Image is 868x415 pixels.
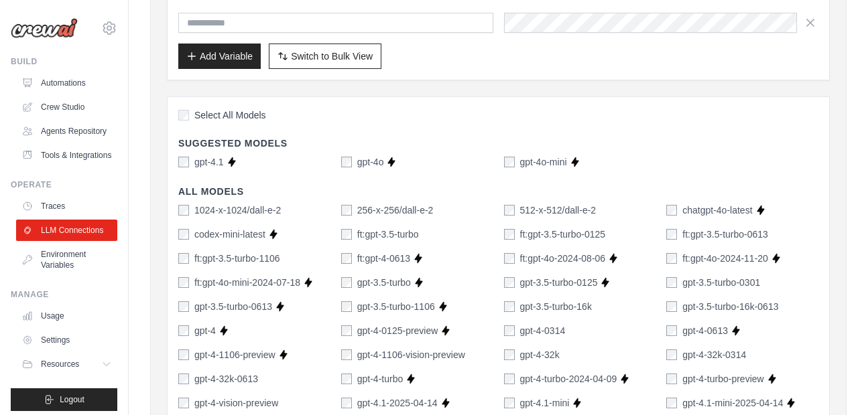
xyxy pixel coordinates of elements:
[16,353,117,375] button: Resources
[178,301,189,312] input: gpt-3.5-turbo-0613
[16,120,117,142] a: Agents Repository
[11,18,78,38] img: Logo
[504,398,515,408] input: gpt-4.1-mini
[41,359,79,369] span: Resources
[341,349,352,360] input: gpt-4-1106-vision-preview
[194,108,266,122] span: Select All Models
[178,373,189,384] input: gpt-4-32k-0613
[357,396,438,410] label: gpt-4.1-2025-04-14
[520,372,617,386] label: gpt-4-turbo-2024-04-09
[520,252,606,265] label: ft:gpt-4o-2024-08-06
[682,228,768,241] label: ft:gpt-3.5-turbo-0613
[16,145,117,166] a: Tools & Integrations
[520,396,570,410] label: gpt-4.1-mini
[178,44,261,69] button: Add Variable
[16,305,117,327] a: Usage
[341,205,352,216] input: 256-x-256/dall-e-2
[357,228,419,241] label: ft:gpt-3.5-turbo
[341,373,352,384] input: gpt-4-turbo
[504,373,515,384] input: gpt-4-turbo-2024-04-09
[194,396,278,410] label: gpt-4-vision-preview
[357,252,410,265] label: ft:gpt-4-0613
[178,277,189,288] input: ft:gpt-4o-mini-2024-07-18
[504,229,515,240] input: ft:gpt-3.5-turbo-0125
[291,50,373,63] span: Switch to Bulk View
[178,253,189,264] input: ft:gpt-3.5-turbo-1106
[504,301,515,312] input: gpt-3.5-turbo-16k
[520,348,560,361] label: gpt-4-32k
[504,253,515,264] input: ft:gpt-4o-2024-08-06
[520,155,567,169] label: gpt-4o-mini
[194,324,216,337] label: gpt-4
[357,324,438,337] label: gpt-4-0125-preview
[504,205,515,216] input: 512-x-512/dall-e-2
[682,252,768,265] label: ft:gpt-4o-2024-11-20
[504,349,515,360] input: gpt-4-32k
[666,277,677,288] input: gpt-3.5-turbo-0301
[341,157,352,167] input: gpt-4o
[666,301,677,312] input: gpt-3.5-turbo-16k-0613
[504,325,515,336] input: gpt-4-0314
[504,277,515,288] input: gpt-3.5-turbo-0125
[178,205,189,216] input: 1024-x-1024/dall-e-2
[194,348,275,361] label: gpt-4-1106-preview
[178,110,189,120] input: Select All Models
[11,289,117,300] div: Manage
[357,276,411,289] label: gpt-3.5-turbo
[666,373,677,384] input: gpt-4-turbo-preview
[178,185,818,198] h4: All Models
[16,195,117,217] a: Traces
[520,228,606,241] label: ft:gpt-3.5-turbo-0125
[682,348,746,361] label: gpt-4-32k-0314
[666,229,677,240] input: ft:gpt-3.5-turbo-0613
[682,300,778,313] label: gpt-3.5-turbo-16k-0613
[178,325,189,336] input: gpt-4
[357,203,434,217] label: 256-x-256/dall-e-2
[357,300,435,313] label: gpt-3.5-turbo-1106
[341,253,352,264] input: ft:gpt-4-0613
[666,253,677,264] input: ft:gpt-4o-2024-11-20
[682,203,752,217] label: chatgpt-4o-latest
[194,228,265,241] label: codex-mini-latest
[16,329,117,351] a: Settings
[520,203,597,217] label: 512-x-512/dall-e-2
[666,398,677,408] input: gpt-4.1-mini-2025-04-14
[178,137,818,150] h4: Suggested Models
[178,157,189,167] input: gpt-4.1
[341,301,352,312] input: gpt-3.5-turbo-1106
[682,324,728,337] label: gpt-4-0613
[341,229,352,240] input: ft:gpt-3.5-turbo
[11,56,117,67] div: Build
[357,155,384,169] label: gpt-4o
[269,44,381,69] button: Switch to Bulk View
[16,72,117,94] a: Automations
[178,229,189,240] input: codex-mini-latest
[11,388,117,411] button: Logout
[16,96,117,118] a: Crew Studio
[194,276,300,289] label: ft:gpt-4o-mini-2024-07-18
[520,300,592,313] label: gpt-3.5-turbo-16k
[194,300,272,313] label: gpt-3.5-turbo-0613
[194,252,280,265] label: ft:gpt-3.5-turbo-1106
[16,220,117,241] a: LLM Connections
[341,325,352,336] input: gpt-4-0125-preview
[194,155,224,169] label: gpt-4.1
[666,205,677,216] input: chatgpt-4o-latest
[341,398,352,408] input: gpt-4.1-2025-04-14
[60,394,84,405] span: Logout
[11,179,117,190] div: Operate
[682,372,763,386] label: gpt-4-turbo-preview
[666,349,677,360] input: gpt-4-32k-0314
[178,349,189,360] input: gpt-4-1106-preview
[194,203,281,217] label: 1024-x-1024/dall-e-2
[194,372,258,386] label: gpt-4-32k-0613
[682,396,783,410] label: gpt-4.1-mini-2025-04-14
[520,276,598,289] label: gpt-3.5-turbo-0125
[520,324,566,337] label: gpt-4-0314
[666,325,677,336] input: gpt-4-0613
[357,348,465,361] label: gpt-4-1106-vision-preview
[341,277,352,288] input: gpt-3.5-turbo
[504,157,515,167] input: gpt-4o-mini
[357,372,403,386] label: gpt-4-turbo
[682,276,760,289] label: gpt-3.5-turbo-0301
